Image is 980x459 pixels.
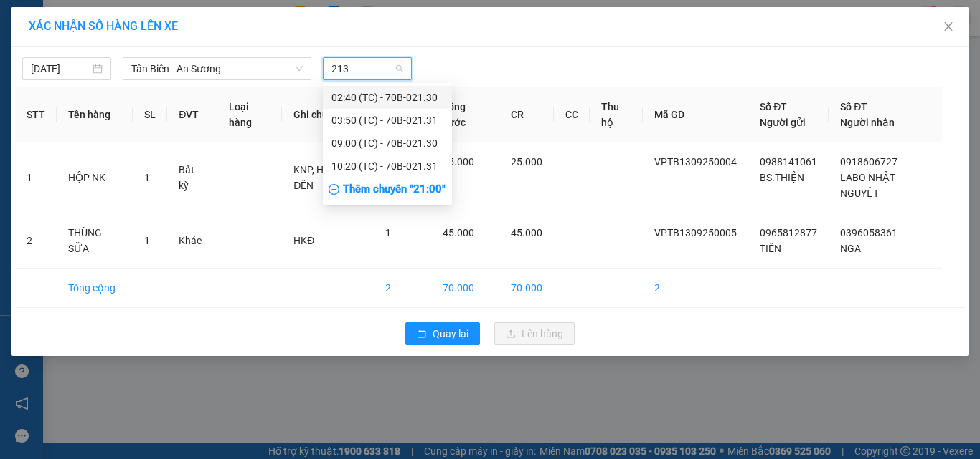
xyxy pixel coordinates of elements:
[431,269,500,308] td: 70.000
[293,235,314,246] span: HKĐ
[39,77,176,89] span: -----------------------------------------
[554,87,590,142] th: CC
[928,7,969,47] button: Close
[654,227,737,238] span: VPTB1309250005
[643,269,748,308] td: 2
[840,243,861,254] span: NGA
[499,269,554,308] td: 70.000
[511,227,542,238] span: 45.000
[840,101,867,112] span: Số ĐT
[113,64,176,72] span: Hotline: 19001152
[295,64,303,73] span: down
[760,227,817,238] span: 0965812877
[374,269,431,308] td: 2
[217,87,282,142] th: Loại hàng
[590,87,643,142] th: Thu hộ
[494,322,575,345] button: uploadLên hàng
[654,156,737,168] span: VPTB1309250004
[433,326,468,342] span: Quay lại
[144,235,150,246] span: 1
[840,227,897,238] span: 0396058361
[29,19,178,33] span: XÁC NHẬN SỐ HÀNG LÊN XE
[4,104,88,112] span: In ngày:
[15,213,57,269] td: 2
[331,158,443,174] div: 10:20 (TC) - 70B-021.31
[293,164,348,191] span: KNP, HƯ KH ĐỀN
[760,101,787,112] span: Số ĐT
[760,156,817,168] span: 0988141061
[133,87,167,142] th: SL
[282,87,373,142] th: Ghi chú
[431,87,500,142] th: Tổng cước
[57,213,133,269] td: THÙNG SỮA
[840,156,897,168] span: 0918606727
[499,87,554,142] th: CR
[113,43,197,61] span: 01 Võ Văn Truyện, KP.1, Phường 2
[32,104,88,112] span: 09:06:05 [DATE]
[113,23,193,41] span: Bến xe [GEOGRAPHIC_DATA]
[167,142,217,213] td: Bất kỳ
[144,172,150,183] span: 1
[167,87,217,142] th: ĐVT
[323,178,452,202] div: Thêm chuyến " 21:00 "
[5,9,69,72] img: logo
[15,87,57,142] th: STT
[385,227,391,238] span: 1
[57,269,133,308] td: Tổng cộng
[331,135,443,151] div: 09:00 (TC) - 70B-021.30
[840,172,895,199] span: LABO NHẬT NGUYỆT
[331,112,443,128] div: 03:50 (TC) - 70B-021.31
[72,91,151,102] span: VPTB1309250005
[760,243,781,254] span: TIÊN
[113,8,197,20] strong: ĐỒNG PHƯỚC
[15,142,57,213] td: 1
[57,142,133,213] td: HỘP NK
[405,322,480,345] button: rollbackQuay lại
[760,117,806,128] span: Người gửi
[417,329,427,340] span: rollback
[760,172,804,183] span: BS.THIỆN
[331,90,443,105] div: 02:40 (TC) - 70B-021.30
[840,117,895,128] span: Người nhận
[443,227,474,238] span: 45.000
[329,184,339,195] span: plus-circle
[511,156,542,168] span: 25.000
[131,58,303,79] span: Tân Biên - An Sương
[31,61,90,77] input: 13/09/2025
[443,156,474,168] span: 25.000
[943,21,954,32] span: close
[4,92,150,101] span: [PERSON_NAME]:
[643,87,748,142] th: Mã GD
[57,87,133,142] th: Tên hàng
[167,213,217,269] td: Khác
